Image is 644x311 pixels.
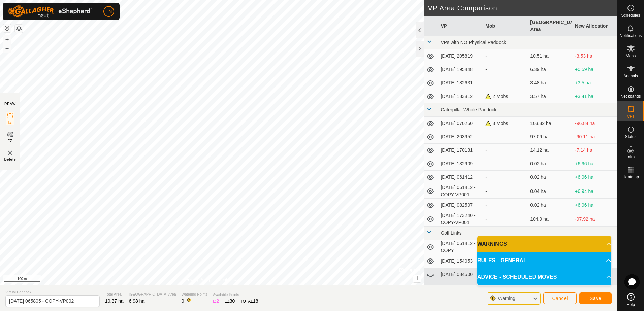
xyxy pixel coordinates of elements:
div: - [485,160,525,167]
span: Delete [4,157,16,162]
p-accordion-header: ADVICE - SCHEDULED MOVES [477,269,611,285]
td: -96.84 ha [572,117,617,130]
div: IZ [213,298,219,305]
span: Save [590,296,601,301]
div: - [485,79,525,87]
td: [DATE] 203952 [438,130,483,144]
span: Mobs [626,54,636,58]
span: 18 [253,298,258,304]
td: 14.12 ha [527,144,572,157]
span: Animals [623,74,638,78]
td: [DATE] 182631 [438,76,483,90]
td: [DATE] 183812 [438,90,483,103]
span: Watering Points [182,291,207,297]
span: Neckbands [620,94,641,98]
span: Caterpillar Whole Paddock [441,107,496,112]
div: - [485,133,525,140]
span: 6.98 ha [129,298,145,304]
h2: VP Area Comparison [428,4,617,12]
th: New Allocation [572,16,617,36]
span: VPs [627,114,634,118]
span: 2 [217,298,219,304]
span: 0 [182,298,184,304]
button: Cancel [543,292,577,304]
img: Gallagher Logo [8,5,92,18]
td: 10.51 ha [527,49,572,63]
span: Notifications [620,34,642,38]
span: EZ [8,138,13,143]
td: [DATE] 061412 [438,171,483,184]
button: i [413,275,421,282]
span: 30 [230,298,235,304]
span: Infra [626,155,635,159]
button: Save [579,292,612,304]
td: 103.82 ha [527,117,572,130]
td: [DATE] 144003 [438,281,483,295]
span: Available Points [213,292,258,298]
td: 0.02 ha [527,199,572,212]
th: [GEOGRAPHIC_DATA] Area [527,16,572,36]
td: [DATE] 082507 [438,199,483,212]
img: VP [6,149,14,157]
div: - [485,53,525,60]
span: Schedules [621,13,640,18]
div: - [485,216,525,223]
td: +6.96 ha [572,171,617,184]
div: - [485,174,525,181]
div: TOTAL [240,298,258,305]
span: Warning [498,296,515,301]
span: Status [625,135,636,139]
td: -7.14 ha [572,144,617,157]
span: 10.37 ha [105,298,124,304]
span: [GEOGRAPHIC_DATA] Area [129,291,176,297]
td: -97.92 ha [572,212,617,227]
td: 0.04 ha [527,184,572,199]
td: 6.39 ha [527,63,572,76]
a: Help [617,290,644,309]
button: Map Layers [15,25,23,33]
td: 3.57 ha [527,90,572,103]
p-accordion-header: RULES - GENERAL [477,252,611,269]
td: 104.9 ha [527,212,572,227]
td: -90.11 ha [572,130,617,144]
td: -3.53 ha [572,49,617,63]
button: + [3,35,11,43]
span: Heatmap [622,175,639,179]
td: [DATE] 084500 [438,268,483,281]
td: [DATE] 154053 [438,254,483,268]
button: – [3,44,11,52]
p-accordion-header: WARNINGS [477,236,611,252]
td: 97.09 ha [527,130,572,144]
div: 2 Mobs [485,93,525,100]
td: +3.5 ha [572,76,617,90]
th: VP [438,16,483,36]
span: Help [626,303,635,307]
td: +0.59 ha [572,63,617,76]
div: - [485,188,525,195]
td: [DATE] 070250 [438,117,483,130]
div: 3 Mobs [485,120,525,127]
td: [DATE] 061412 - COPY-VP001 [438,184,483,199]
button: Reset Map [3,24,11,32]
td: [DATE] 170131 [438,144,483,157]
td: 0.02 ha [527,157,572,171]
span: Virtual Paddock [5,289,100,295]
td: [DATE] 195448 [438,63,483,76]
td: +3.41 ha [572,90,617,103]
th: Mob [483,16,527,36]
a: Contact Us [219,277,238,283]
span: i [416,276,418,281]
span: WARNINGS [477,240,507,248]
td: [DATE] 205819 [438,49,483,63]
span: ADVICE - SCHEDULED MOVES [477,273,557,281]
div: DRAW [4,101,16,106]
td: +6.96 ha [572,157,617,171]
td: [DATE] 132909 [438,157,483,171]
div: EZ [224,298,235,305]
td: 3.48 ha [527,76,572,90]
td: [DATE] 061412 - COPY [438,240,483,254]
span: Golf Links [441,230,461,236]
div: - [485,147,525,154]
a: Privacy Policy [185,277,211,283]
td: +6.96 ha [572,199,617,212]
